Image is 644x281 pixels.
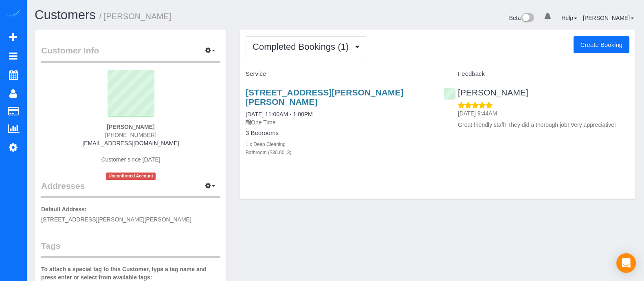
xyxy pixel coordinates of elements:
p: [DATE] 9:44AM [458,109,629,117]
a: [PERSON_NAME] [583,15,634,21]
span: Customer since [DATE] [101,156,160,163]
h4: Service [246,71,431,77]
a: Beta [509,15,534,21]
img: New interface [521,13,534,24]
div: Open Intercom Messenger [616,253,636,273]
h4: Feedback [444,71,629,77]
span: Completed Bookings (1) [253,42,353,52]
button: Create Booking [574,36,629,53]
a: [EMAIL_ADDRESS][DOMAIN_NAME] [82,140,179,146]
a: [STREET_ADDRESS][PERSON_NAME][PERSON_NAME] [246,88,403,106]
p: Great friendly staff! They did a thorough job! Very appreciative! [458,121,629,129]
h4: 3 Bedrooms [246,130,431,137]
a: [DATE] 11:00AM - 1:00PM [246,111,313,117]
img: Automaid Logo [5,8,21,20]
button: Completed Bookings (1) [246,36,366,57]
span: Unconfirmed Account [106,173,156,179]
span: [STREET_ADDRESS][PERSON_NAME][PERSON_NAME] [41,216,191,223]
a: Help [561,15,577,21]
span: [PHONE_NUMBER] [105,132,156,138]
small: 1 x Deep Cleaning [246,142,286,147]
small: Bathroom ($30.00, 3) [246,150,291,155]
strong: [PERSON_NAME] [107,124,154,130]
p: One Time [246,118,431,126]
legend: Tags [41,240,220,258]
legend: Customer Info [41,44,220,63]
label: Default Address: [41,205,87,213]
a: [PERSON_NAME] [444,88,528,97]
a: Customers [35,8,96,22]
small: / [PERSON_NAME] [99,12,171,21]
